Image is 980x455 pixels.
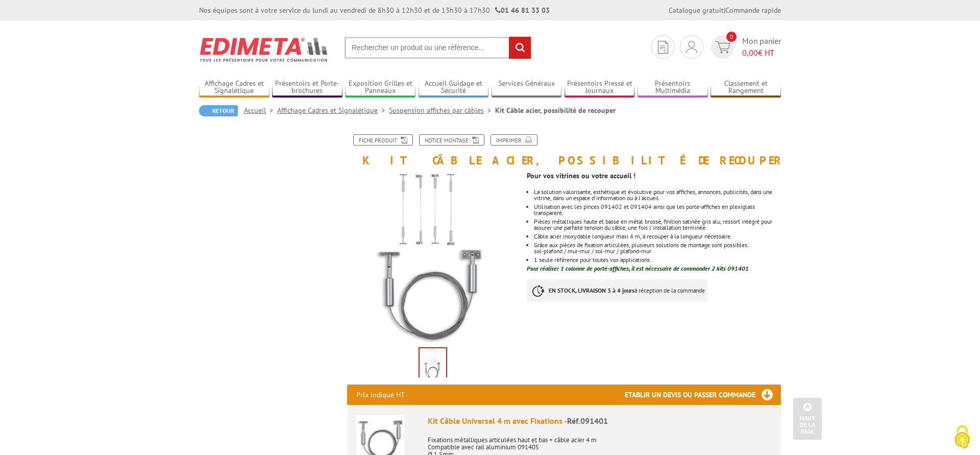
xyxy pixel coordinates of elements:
strong: 01 46 81 33 03 [495,6,550,15]
li: Kit Câble acier, possibilité de recouper [495,105,616,115]
div: | [669,5,781,15]
div: Kit Câble Universel 4 m avec Fixations - [428,415,772,427]
a: Notice Montage [419,134,484,146]
a: Classement et Rangement [710,79,781,96]
a: Imprimer [491,134,537,146]
a: Présentoirs Presse et Journaux [565,79,635,96]
p: à réception de la commande [527,279,707,302]
a: Exposition Grilles et Panneaux [345,79,415,96]
p: La solution valorisante, esthétique et évolutive pour vos affiches, annonces, publicités, dans un... [534,189,781,201]
span: € HT [742,47,781,59]
li: Câble acier inoxydable longueur maxi 4 m, à recouper à la longueur nécessaire. [534,233,781,240]
li: 1 seule référence pour toutes vos applications. [534,257,781,263]
img: suspendus_par_cables_091401.jpg [420,348,446,380]
p: Pièces métalliques haute et basse en métal brossé, finition satinée gris alu, ressort intégré pou... [534,219,781,231]
a: devis rapide 0 Mon panier 0,00€ HT [708,35,781,59]
input: rechercher [509,37,531,59]
img: Edimeta [199,31,329,68]
a: Accueil [244,106,277,115]
img: suspendus_par_cables_091401.jpg [347,172,519,344]
p: Grâce aux pièces de fixation articulées, plusieurs solutions de montage sont possibles: sol-plafo... [534,242,781,254]
img: Cookies (fenêtre modale) [949,424,975,450]
a: Commande rapide [725,6,781,15]
img: devis rapide [716,41,730,53]
button: Cookies (fenêtre modale) [944,420,980,455]
a: Fiche produit [353,134,413,146]
a: Affichage Cadres et Signalétique [277,106,389,115]
a: Présentoirs Multimédia [638,79,708,96]
span: Mon panier [742,35,781,59]
input: Rechercher un produit ou une référence... [345,37,531,59]
p: Utilisation avec les pinces 091402 et 091404 ainsi que les porte-affiches en plexiglass transparent. [534,204,781,216]
a: Services Généraux [492,79,562,96]
a: Présentoirs et Porte-brochures [272,79,342,96]
p: Prix indiqué HT [356,385,405,405]
span: 0 [726,32,737,42]
a: Suspension affiches par câbles [389,106,495,115]
h3: Etablir un devis ou passer commande [625,385,781,405]
a: Haut de la page [793,398,822,440]
span: 0,00 [742,47,758,58]
a: Catalogue gratuit [669,6,724,15]
strong: Pour vos vitrines ou votre accueil ! [527,171,635,180]
a: Retour [199,105,238,116]
a: Affichage Cadres et Signalétique [199,79,269,96]
a: Accueil Guidage et Sécurité [419,79,489,96]
font: Pour réaliser 1 colonne de porte-affiches, il est nécessaire de commander 2 kits 091401 [527,265,749,272]
img: devis rapide [658,41,668,54]
span: Réf.091401 [567,416,608,426]
div: Nos équipes sont à votre service du lundi au vendredi de 8h30 à 12h30 et de 13h30 à 17h30 [199,5,550,15]
strong: EN STOCK, LIVRAISON 3 à 4 jours [549,286,634,294]
img: devis rapide [686,41,697,53]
